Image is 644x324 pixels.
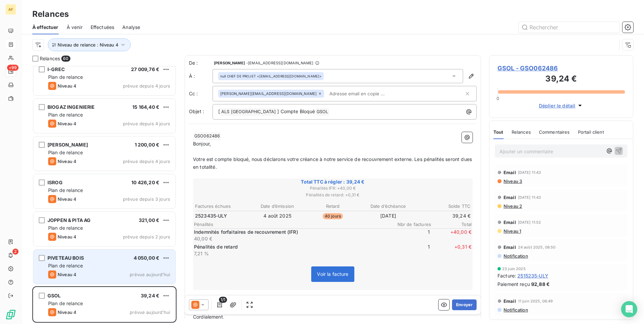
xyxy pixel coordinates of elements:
[189,60,213,66] span: De :
[48,225,83,231] span: Plan de relance
[431,244,472,257] span: + 0,31 €
[220,92,317,96] span: [PERSON_NAME][EMAIL_ADDRESS][DOMAIN_NAME]
[416,203,471,210] th: Solde TTC
[47,66,65,72] span: I-GREC
[316,108,329,116] span: GSOL
[7,65,19,71] span: +99
[141,293,159,298] span: 39,24 €
[518,195,541,199] span: [DATE] 11:43
[621,301,637,317] div: Open Intercom Messenger
[512,129,531,135] span: Relances
[32,66,176,324] div: grid
[504,170,516,175] span: Email
[519,22,620,33] input: Rechercher
[130,272,170,277] span: prévue aujourd’hui
[58,159,76,164] span: Niveau 4
[47,217,91,223] span: JOPPEN & PITA AG
[5,309,16,320] img: Logo LeanPay
[194,250,388,257] p: 7,21 %
[250,212,304,220] td: 4 août 2025
[220,74,256,78] span: null CHEF DE PROJET
[194,192,472,198] span: Pénalités de retard : + 0,31 €
[48,112,83,118] span: Plan de relance
[518,299,553,303] span: 11 juin 2025, 08:49
[58,121,76,126] span: Niveau 4
[504,195,516,200] span: Email
[58,42,118,47] span: Niveau de relance : Niveau 4
[58,196,76,202] span: Niveau 4
[578,129,604,135] span: Portail client
[48,38,131,51] button: Niveau de relance : Niveau 4
[40,55,60,62] span: Relances
[32,8,69,20] h3: Relances
[123,159,170,164] span: prévue depuis 4 jours
[250,203,304,210] th: Date d’émission
[193,156,473,170] span: Votre est compte bloqué, nous déclarons votre créance à notre service de recouvrement externe. Le...
[193,141,211,147] span: Bonjour,
[503,253,528,259] span: Notification
[47,180,63,185] span: ISROG
[194,235,388,242] p: 40,00 €
[518,170,541,174] span: [DATE] 11:43
[327,89,405,99] input: Adresse email en copie ...
[135,142,160,148] span: 1 200,00 €
[5,4,16,15] div: AF
[67,24,83,31] span: À venir
[189,90,213,97] label: Cc :
[391,222,431,227] span: Nbr de factures
[131,66,159,72] span: 27 009,76 €
[361,212,415,220] td: [DATE]
[47,142,88,148] span: [PERSON_NAME]
[48,300,83,306] span: Plan de relance
[504,245,516,250] span: Email
[493,129,504,135] span: Tout
[518,220,541,224] span: [DATE] 11:52
[497,272,516,279] span: Facture :
[194,222,391,227] span: Pénalités
[189,73,213,79] label: À :
[194,244,388,250] p: Pénalités de retard
[323,213,343,219] span: 40 jours
[32,24,59,31] span: À effectuer
[195,203,249,210] th: Factures échues
[194,179,472,185] span: Total TTC à régler : 39,24 €
[195,213,227,219] span: 2523435-ULY
[497,281,530,288] span: Paiement reçu
[47,104,95,110] span: BIOGAZ INGENIERIE
[416,212,471,220] td: 39,24 €
[497,64,625,73] span: GSOL - GSO062486
[58,310,76,315] span: Niveau 4
[537,102,586,109] button: Déplier le détail
[317,271,348,277] span: Voir la facture
[131,180,159,185] span: 10 426,20 €
[246,61,313,65] span: - [EMAIL_ADDRESS][DOMAIN_NAME]
[123,234,170,239] span: prévue depuis 2 jours
[503,307,528,313] span: Notification
[305,203,360,210] th: Retard
[277,108,315,114] span: ] Compte Bloqué
[518,245,556,249] span: 24 août 2025, 08:50
[517,272,548,279] span: 2515235-ULY
[58,83,76,89] span: Niveau 4
[539,102,576,109] span: Déplier le détail
[431,222,472,227] span: Total
[130,310,170,315] span: prévue aujourd’hui
[503,228,521,234] span: Niveau 1
[194,185,472,191] span: Pénalités IFR : + 40,00 €
[502,267,526,271] span: 23 juin 2025
[123,121,170,126] span: prévue depuis 4 jours
[220,108,277,116] span: ALS [GEOGRAPHIC_DATA]
[48,187,83,193] span: Plan de relance
[503,203,522,209] span: Niveau 2
[48,150,83,155] span: Plan de relance
[431,229,472,242] span: + 40,00 €
[496,96,499,101] span: 0
[134,255,160,261] span: 4 050,00 €
[194,229,388,235] p: Indemnités forfaitaires de recouvrement (IFR)
[48,74,83,80] span: Plan de relance
[504,220,516,225] span: Email
[389,244,430,257] span: 1
[47,255,84,261] span: PIVETEAU BOIS
[48,263,83,268] span: Plan de relance
[139,217,159,223] span: 321,00 €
